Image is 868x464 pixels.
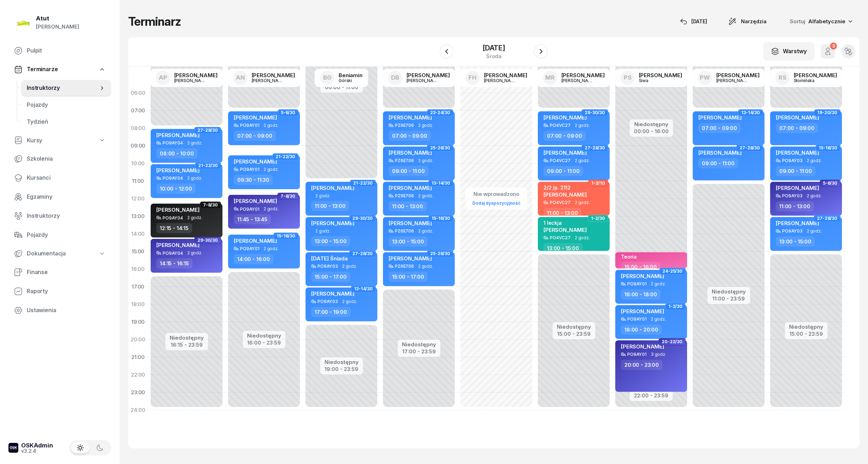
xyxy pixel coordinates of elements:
[543,191,587,198] span: [PERSON_NAME]
[342,299,357,304] span: 2 godz.
[247,332,281,347] button: Niedostępny16:00 - 23:59
[240,246,259,251] div: PO9AY01
[27,100,106,110] span: Pojazdy
[776,201,814,211] div: 11:00 - 13:00
[402,347,436,354] div: 17:00 - 23:59
[27,268,106,277] span: Finanse
[395,158,414,163] div: PZ6E706
[770,69,843,87] a: RS[PERSON_NAME]Słomińska
[198,165,218,166] span: 21-22/30
[591,182,605,184] span: 1-2/10
[247,338,281,346] div: 16:00 - 23:59
[323,75,332,81] span: BG
[8,246,111,262] a: Dokumentacja
[395,229,414,233] div: PZ6E706
[543,114,587,121] span: [PERSON_NAME]
[807,193,822,198] span: 2 godz.
[264,246,279,251] span: 2 godz.
[789,324,823,329] div: Niedostępny
[634,391,668,398] div: 22:00 - 23:59
[236,75,245,81] span: AN
[128,84,148,102] div: 06:00
[383,69,455,87] a: DB[PERSON_NAME][PERSON_NAME]
[128,384,148,401] div: 23:00
[776,114,819,121] span: [PERSON_NAME]
[128,243,148,260] div: 15:00
[781,14,860,29] button: Sortuj Alfabetycznie
[354,288,373,290] span: 13-14/30
[741,112,760,113] span: 13-14/30
[557,323,591,338] button: Niedostępny15:00 - 23:59
[159,75,167,81] span: AP
[156,148,197,159] div: 08:00 - 10:00
[8,61,111,78] a: Terminarze
[639,78,673,83] div: Siwa
[240,167,259,172] div: PO9AY01
[163,216,183,220] div: PO9AY04
[8,208,111,224] a: Instruktorzy
[624,75,631,81] span: PS
[27,249,66,258] span: Dokumentacja
[418,158,433,163] span: 2 godz.
[8,264,111,281] a: Finanse
[621,360,662,370] div: 20:00 - 23:00
[252,78,285,83] div: [PERSON_NAME]
[700,75,710,81] span: PW
[27,230,106,240] span: Pojazdy
[234,131,276,141] div: 07:00 - 09:00
[27,46,106,55] span: Pulpit
[27,117,106,126] span: Tydzień
[395,193,414,198] div: PZ6E706
[418,193,433,198] span: 2 godz.
[163,251,183,255] div: PO9AY04
[432,218,450,219] span: 15-16/30
[311,185,354,191] span: [PERSON_NAME]
[150,69,223,87] a: AP[PERSON_NAME][PERSON_NAME]
[234,158,277,165] span: [PERSON_NAME]
[627,282,647,286] div: PO9AY01
[821,44,835,58] button: 3
[543,185,587,191] div: 2/2 /p. 2112
[776,149,819,156] span: [PERSON_NAME]
[311,272,350,282] div: 15:00 - 17:00
[819,147,837,149] span: 15-16/30
[187,215,202,220] span: 2 godz.
[311,236,350,246] div: 13:00 - 15:00
[395,264,414,268] div: PZ6E706
[575,123,590,128] span: 2 godz.
[651,352,666,357] span: 3 godz.
[36,16,79,21] div: Atut
[8,132,111,149] a: Kursy
[234,198,277,204] span: [PERSON_NAME]
[311,290,354,297] span: [PERSON_NAME]
[234,237,277,244] span: [PERSON_NAME]
[128,401,148,419] div: 24:00
[789,329,823,337] div: 15:00 - 23:59
[418,229,433,234] span: 2 godz.
[763,42,814,61] button: Warstwy
[634,120,669,136] button: Niedostępny00:00 - 16:00
[21,97,111,113] a: Pojazdy
[430,112,450,113] span: 23-24/30
[228,69,301,87] a: AN[PERSON_NAME][PERSON_NAME]
[170,334,204,349] button: Niedostępny16:15 - 23:59
[430,253,450,254] span: 25-26/30
[545,75,555,81] span: MR
[234,254,273,264] div: 14:00 - 16:00
[830,43,837,49] div: 3
[311,307,351,317] div: 17:00 - 19:00
[339,73,363,78] div: Beniamin
[639,73,682,78] div: [PERSON_NAME]
[634,127,669,134] div: 00:00 - 16:00
[782,229,803,233] div: PO9AY03
[156,167,200,174] span: [PERSON_NAME]
[470,190,523,199] div: Nie wprowadzono
[156,132,200,138] span: [PERSON_NAME]
[389,272,428,282] div: 15:00 - 17:00
[311,220,354,227] span: [PERSON_NAME]
[771,47,807,56] div: Warstwy
[281,112,295,113] span: 5-6/30
[674,14,713,29] button: [DATE]
[651,317,666,322] span: 2 godz.
[203,204,218,206] span: 7-8/30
